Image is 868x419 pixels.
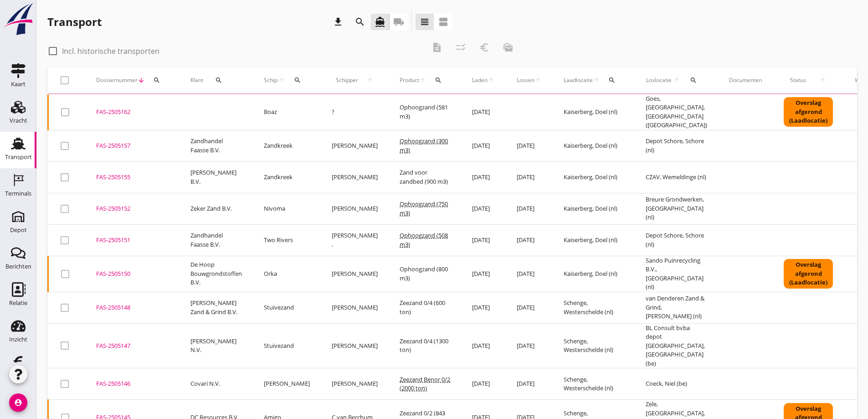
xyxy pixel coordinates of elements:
[553,161,635,193] td: Kaiserberg, Doel (nl)
[553,323,635,368] td: Schenge, Westerschelde (nl)
[461,130,506,161] td: [DATE]
[534,77,542,84] i: arrow_upward
[321,368,389,400] td: [PERSON_NAME]
[461,94,506,130] td: [DATE]
[253,224,321,256] td: Two Rivers
[635,256,718,292] td: Sando Puinrecycling B.V., [GEOGRAPHIC_DATA] (nl)
[375,16,385,27] i: directions_boat
[784,76,813,84] span: Status
[62,47,159,56] label: Incl. historische transporten
[389,161,461,193] td: Zand voor zandbed (900 m3)
[5,154,32,160] div: Transport
[96,341,169,351] div: FAS-2505147
[180,368,253,400] td: Covari N.V.
[506,193,553,224] td: [DATE]
[253,256,321,292] td: Orka
[635,323,718,368] td: BL Consult bvba depot [GEOGRAPHIC_DATA], [GEOGRAPHIC_DATA] (be)
[461,193,506,224] td: [DATE]
[180,256,253,292] td: De Hoop Bouwgrondstoffen B.V.
[635,292,718,323] td: van Denderen Zand & Grind, [PERSON_NAME] (nl)
[321,323,389,368] td: [PERSON_NAME]
[253,323,321,368] td: Stuivezand
[9,393,27,412] i: account_circle
[253,161,321,193] td: Zandkreek
[635,193,718,224] td: Breure Grondwerken, [GEOGRAPHIC_DATA] (nl)
[362,77,378,84] i: arrow_upward
[553,256,635,292] td: Kaiserberg, Doel (nl)
[253,368,321,400] td: [PERSON_NAME]
[461,161,506,193] td: [DATE]
[9,336,27,342] div: Inzicht
[96,108,169,117] div: FAS-2505162
[506,224,553,256] td: [DATE]
[461,224,506,256] td: [DATE]
[784,259,833,289] div: Overslag afgerond (Laadlocatie)
[729,76,762,84] div: Documenten
[400,375,450,393] span: Zeezand Benor 0/2 (2000 ton)
[635,224,718,256] td: Depot Schore, Schore (nl)
[96,204,169,213] div: FAS-2505152
[506,256,553,292] td: [DATE]
[321,130,389,161] td: [PERSON_NAME]
[553,292,635,323] td: Schenge, Westerschelde (nl)
[608,77,616,84] i: search
[517,76,534,84] span: Lossen
[400,137,448,154] span: Ophoogzand (300 m3)
[180,130,253,161] td: Zandhandel Faasse B.V.
[553,193,635,224] td: Kaiserberg, Doel (nl)
[2,2,35,36] img: logo-small.a267ee39.svg
[180,193,253,224] td: Zeker Zand B.V.
[553,224,635,256] td: Kaiserberg, Doel (nl)
[635,94,718,130] td: Goes, [GEOGRAPHIC_DATA], [GEOGRAPHIC_DATA] ([GEOGRAPHIC_DATA])
[389,256,461,292] td: Ophoogzand (800 m3)
[438,16,449,27] i: view_agenda
[461,323,506,368] td: [DATE]
[332,76,362,84] span: Schipper
[215,77,222,84] i: search
[389,94,461,130] td: Ophoogzand (581 m3)
[5,191,31,197] div: Terminals
[506,130,553,161] td: [DATE]
[321,256,389,292] td: [PERSON_NAME]
[96,269,169,279] div: FAS-2505150
[813,77,833,84] i: arrow_upward
[506,368,553,400] td: [DATE]
[96,173,169,182] div: FAS-2505155
[96,379,169,388] div: FAS-2505146
[419,16,430,27] i: view_headline
[389,323,461,368] td: Zeezand 0/4 (1300 ton)
[635,368,718,400] td: Coeck, Niel (be)
[96,76,138,84] span: Dossiernummer
[253,193,321,224] td: Nivoma
[673,77,681,84] i: arrow_upward
[180,323,253,368] td: [PERSON_NAME] N.V.
[294,77,301,84] i: search
[96,141,169,150] div: FAS-2505157
[10,227,27,233] div: Depot
[506,323,553,368] td: [DATE]
[9,300,27,306] div: Relatie
[400,200,448,217] span: Ophoogzand (750 m3)
[96,303,169,312] div: FAS-2505148
[784,97,833,127] div: Overslag afgerond (Laadlocatie)
[321,292,389,323] td: [PERSON_NAME]
[190,69,242,91] div: Klant
[333,16,344,27] i: download
[321,224,389,256] td: [PERSON_NAME] .
[11,81,26,87] div: Kaart
[253,130,321,161] td: Zandkreek
[400,76,419,84] span: Product
[354,16,365,27] i: search
[321,161,389,193] td: [PERSON_NAME]
[393,16,404,27] i: local_shipping
[646,76,673,84] span: Loslocatie
[593,77,600,84] i: arrow_upward
[553,368,635,400] td: Schenge, Westerschelde (nl)
[153,77,160,84] i: search
[321,94,389,130] td: ?
[389,292,461,323] td: Zeezand 0/4 (600 ton)
[138,77,145,84] i: arrow_downward
[5,264,31,269] div: Berichten
[419,77,426,84] i: arrow_upward
[435,77,442,84] i: search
